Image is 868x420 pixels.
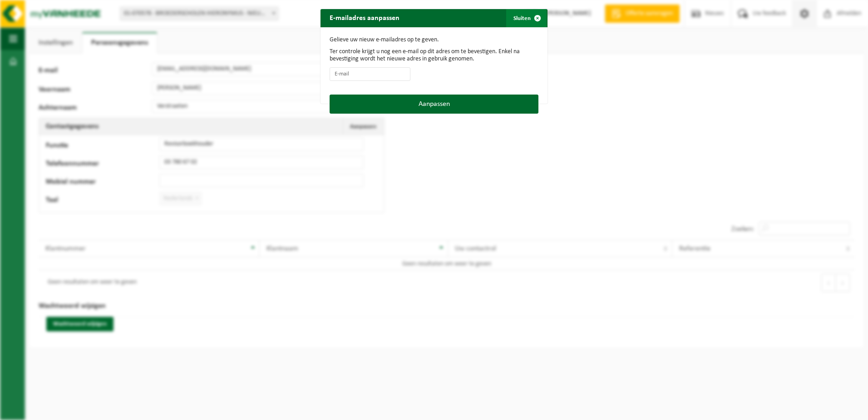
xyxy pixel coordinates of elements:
[330,36,538,44] p: Gelieve uw nieuw e-mailadres op te geven.
[321,9,409,26] h2: E-mailadres aanpassen
[330,67,410,81] input: E-mail
[330,95,538,114] button: Aanpassen
[330,48,538,63] p: Ter controle krijgt u nog een e-mail op dit adres om te bevestigen. Enkel na bevestiging wordt he...
[506,9,547,27] button: Sluiten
